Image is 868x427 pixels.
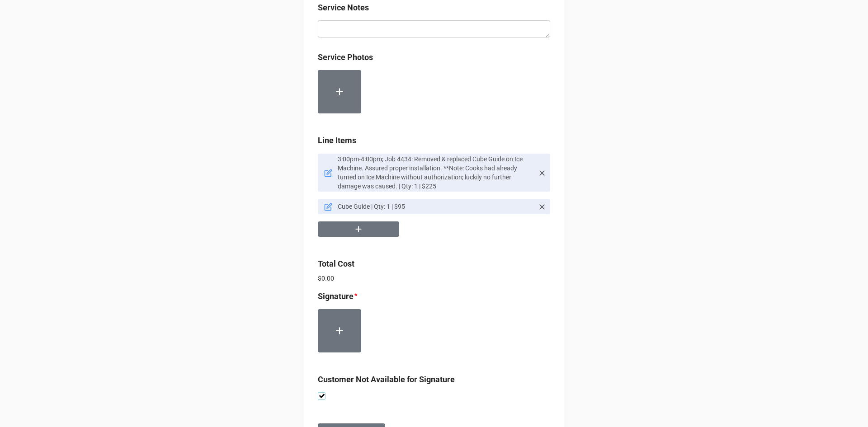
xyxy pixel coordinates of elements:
label: Signature [318,290,354,303]
b: Total Cost [318,259,354,268]
label: Service Notes [318,1,369,14]
label: Service Photos [318,51,373,64]
label: Customer Not Available for Signature [318,373,455,386]
label: Line Items [318,134,356,147]
p: Cube Guide | Qty: 1 | $95 [338,202,534,211]
p: 3:00pm-4:00pm; Job 4434: Removed & replaced Cube Guide on Ice Machine. Assured proper installatio... [338,155,534,191]
p: $0.00 [318,274,550,283]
